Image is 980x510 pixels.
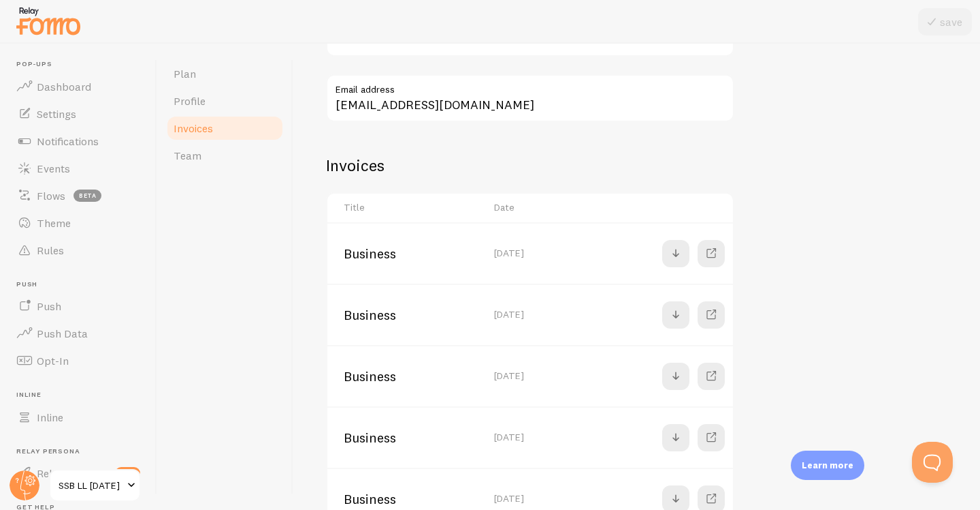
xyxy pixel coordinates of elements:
[8,460,148,487] a: Relay Persona new
[37,162,70,175] span: Events
[115,467,140,479] span: new
[802,459,853,472] p: Learn more
[16,447,148,456] span: Relay Persona
[37,466,107,480] span: Relay Persona
[174,67,196,80] span: Plan
[165,115,284,142] a: Invoices
[8,155,148,182] a: Events
[8,404,148,431] a: Inline
[912,442,953,483] iframe: Help Scout Beacon - Open
[327,406,486,468] td: Business
[486,406,577,468] td: [DATE]
[14,3,82,38] img: fomo-relay-logo-orange.svg
[8,73,148,100] a: Dashboard
[37,107,76,121] span: Settings
[8,100,148,127] a: Settings
[486,284,577,345] td: [DATE]
[486,222,577,284] td: [DATE]
[165,142,284,169] a: Team
[37,410,63,424] span: Inline
[37,134,99,148] span: Notifications
[16,60,148,69] span: Pop-ups
[8,209,148,237] a: Theme
[165,60,284,87] a: Plan
[37,80,91,93] span: Dashboard
[165,87,284,115] a: Profile
[37,216,71,230] span: Theme
[49,469,141,502] a: SSB LL [DATE]
[59,477,123,494] span: SSB LL [DATE]
[174,149,201,162] span: Team
[37,327,88,340] span: Push Data
[326,74,734,97] label: Email address
[8,292,148,320] a: Push
[486,194,577,222] th: Date
[8,127,148,155] a: Notifications
[327,194,486,222] th: Title
[8,347,148,374] a: Opt-In
[8,320,148,347] a: Push Data
[16,391,148,400] span: Inline
[8,237,148,264] a: Rules
[8,182,148,209] a: Flows beta
[327,284,486,345] td: Business
[37,299,61,313] span: Push
[326,155,947,176] h2: Invoices
[37,354,69,367] span: Opt-In
[37,243,64,257] span: Rules
[327,222,486,284] td: Business
[73,190,101,202] span: beta
[174,94,206,108] span: Profile
[174,121,213,135] span: Invoices
[37,189,65,202] span: Flows
[486,345,577,406] td: [DATE]
[327,345,486,406] td: Business
[16,280,148,289] span: Push
[791,451,864,480] div: Learn more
